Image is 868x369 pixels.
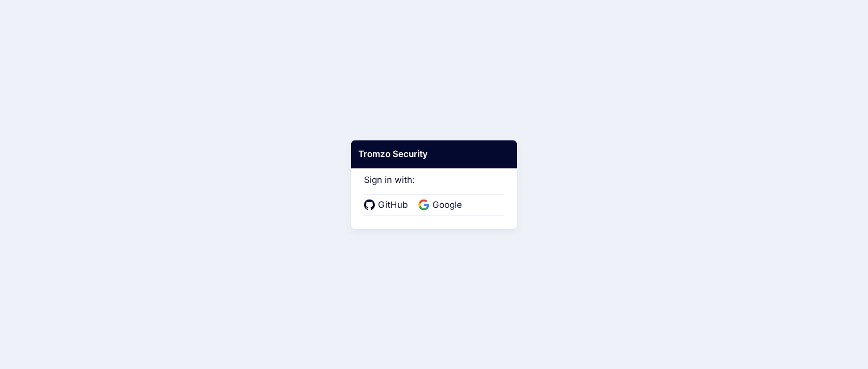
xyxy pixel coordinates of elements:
[375,198,411,212] span: GitHub
[364,161,504,216] div: Sign in with:
[429,198,465,212] span: Google
[418,198,465,212] a: Google
[364,198,411,212] a: GitHub
[351,140,517,168] div: Tromzo Security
